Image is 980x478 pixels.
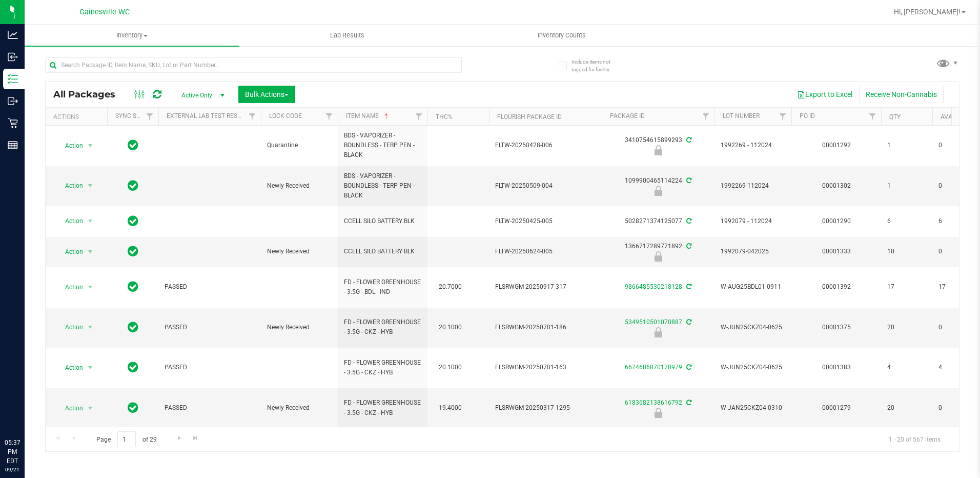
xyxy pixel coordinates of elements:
span: Sync from Compliance System [685,318,691,326]
div: Newly Received [600,186,716,196]
span: select [84,178,97,193]
a: Filter [774,108,791,125]
div: Actions [53,113,103,121]
span: 0 [938,141,977,150]
iframe: Resource center [10,396,41,427]
span: 20.1000 [434,360,467,375]
span: FD - FLOWER GREENHOUSE - 3.5G - CKZ - HYB [344,317,421,337]
span: BDS - VAPORIZER - BOUNDLESS - TERP PEN - BLACK [344,131,421,161]
a: Lab Results [239,25,454,46]
p: 09/21 [5,466,20,473]
span: Hi, [PERSON_NAME]! [894,8,961,16]
a: Qty [889,113,901,121]
span: 1 [887,141,926,150]
a: 00001292 [822,142,851,149]
span: 6 [938,216,977,226]
a: Filter [244,108,261,125]
a: Lot Number [723,112,760,120]
span: CCELL SILO BATTERY BLK [344,216,421,226]
button: Bulk Actions [238,86,295,103]
span: 20 [887,403,926,413]
a: Inventory Counts [455,25,669,46]
inline-svg: Retail [8,118,18,128]
span: Sync from Compliance System [685,177,691,184]
a: 00001302 [822,182,851,189]
span: In Sync [128,138,138,152]
span: Action [56,178,84,193]
inline-svg: Inbound [8,52,18,62]
inline-svg: Reports [8,140,18,150]
a: Item Name [346,112,391,120]
span: 1 - 20 of 567 items [881,431,949,447]
span: 19.4000 [434,401,467,415]
span: 0 [938,323,977,332]
span: In Sync [128,360,138,374]
span: W-JAN25CKZ04-0310 [721,403,785,413]
span: PASSED [165,363,255,372]
span: Action [56,401,84,415]
span: Sync from Compliance System [685,217,691,225]
a: Available [941,113,971,121]
span: Sync from Compliance System [685,283,691,290]
span: 4 [887,363,926,372]
a: Inventory [25,25,239,46]
span: FLSRWGM-20250701-186 [495,323,596,332]
span: 20.1000 [434,320,467,335]
div: Newly Received [600,408,716,418]
span: Lab Results [316,31,378,40]
a: Filter [864,108,881,125]
span: 10 [887,247,926,256]
span: In Sync [128,401,138,415]
span: W-JUN25CKZ04-0625 [721,363,785,372]
span: FLSRWGM-20250317-1295 [495,403,596,413]
a: Filter [141,108,158,125]
span: Action [56,320,84,334]
span: In Sync [128,244,138,258]
span: FD - FLOWER GREENHOUSE - 3.5G - BDL - IND [344,277,421,297]
span: Bulk Actions [245,90,289,98]
span: In Sync [128,280,138,294]
div: Quarantine [600,145,716,155]
span: 0 [938,247,977,256]
div: Newly Received [600,251,716,262]
inline-svg: Outbound [8,96,18,106]
a: 00001375 [822,324,851,331]
span: FLTW-20250428-006 [495,141,596,150]
div: 3410754615899293 [600,135,716,155]
span: Sync from Compliance System [685,364,691,371]
span: W-AUG25BDL01-0911 [721,282,785,292]
span: 1992079-042025 [721,247,785,256]
span: Sync from Compliance System [685,243,691,250]
span: Action [56,214,84,228]
span: Action [56,245,84,259]
a: Filter [321,108,338,125]
input: Search Package ID, Item Name, SKU, Lot or Part Number... [45,57,462,73]
span: select [84,320,97,334]
span: PASSED [165,323,255,332]
span: select [84,138,97,153]
a: 00001290 [822,217,851,225]
span: Inventory Counts [524,31,600,40]
span: FD - FLOWER GREENHOUSE - 3.5G - CKZ - HYB [344,398,421,417]
span: Newly Received [267,403,332,413]
span: BDS - VAPORIZER - BOUNDLESS - TERP PEN - BLACK [344,171,421,201]
span: Newly Received [267,247,332,256]
span: Quarantine [267,141,332,150]
a: Go to the next page [172,431,187,445]
span: select [84,214,97,228]
span: FLTW-20250509-004 [495,181,596,191]
span: PASSED [165,282,255,292]
span: Newly Received [267,181,332,191]
a: Filter [411,108,427,125]
span: FLSRWGM-20250917-317 [495,282,596,292]
span: Page of 29 [88,431,165,447]
span: 1992269 - 112024 [721,141,785,150]
a: THC% [436,113,453,121]
a: Flourish Package ID [497,113,562,121]
span: Newly Received [267,323,332,332]
span: FLTW-20250624-005 [495,247,596,256]
button: Export to Excel [790,86,859,103]
a: 00001383 [822,364,851,371]
span: FLSRWGM-20250701-163 [495,363,596,372]
inline-svg: Analytics [8,30,18,40]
